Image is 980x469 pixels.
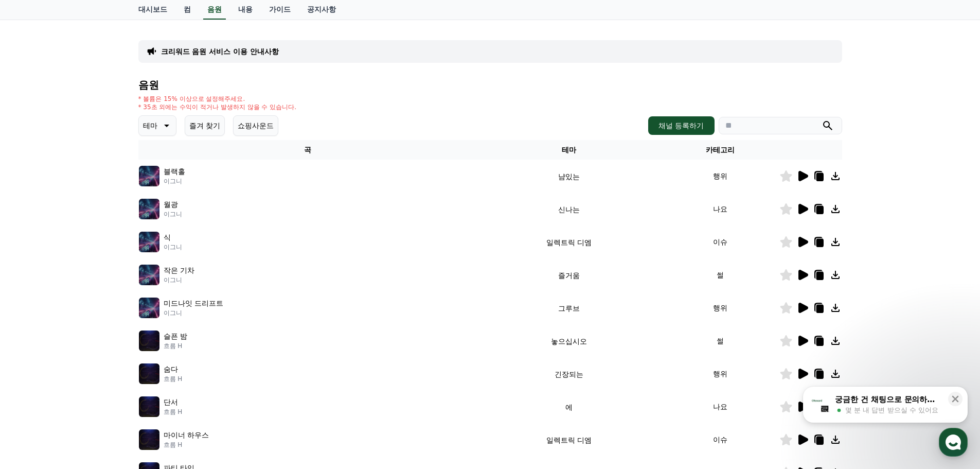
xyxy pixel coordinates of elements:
font: 신나는 [558,205,580,214]
font: 이슈 [713,238,727,246]
font: 곡 [304,146,311,154]
button: 즐겨 찾기 [185,115,225,136]
font: 이그니 [164,178,182,185]
a: 대화 [68,326,133,352]
font: 흐름 H [164,342,183,350]
img: 음악 [139,298,159,318]
font: 테마 [562,146,576,154]
button: 테마 [138,115,176,136]
font: 나요 [713,205,727,213]
font: 흐름 H [164,408,183,415]
font: 썰 [717,337,724,345]
font: 이그니 [164,244,182,251]
font: 놓으십시오 [551,337,587,345]
font: 단서 [164,398,178,406]
font: 대시보드 [138,5,167,13]
font: 썰 [717,271,724,279]
img: 음악 [139,429,159,450]
span: 대화 [94,342,106,351]
a: 설정 [133,326,198,352]
font: 공지사항 [307,5,336,13]
font: 크리워드 음원 서비스 이용 안내사항 [161,47,279,56]
font: 이슈 [713,436,727,444]
font: * 35초 외에는 수익이 적거나 발생하지 않을 수 있습니다. [138,103,297,111]
img: 음악 [139,232,159,252]
font: 슬픈 밤 [164,332,187,340]
font: 나요 [713,403,727,411]
img: 음악 [139,331,159,351]
a: 크리워드 음원 서비스 이용 안내사항 [161,46,279,57]
img: 음악 [139,363,159,384]
font: 월광 [164,200,178,209]
font: 이그니 [164,309,182,317]
button: 채널 등록하기 [648,116,714,135]
font: 이그니 [164,276,182,284]
font: 행위 [713,304,727,312]
font: 긴장되는 [555,370,583,378]
font: 즐겨 찾기 [189,121,220,130]
img: 음악 [139,396,159,417]
font: 즐거움 [558,271,580,280]
font: 블랙홀 [164,167,185,176]
font: 음원 [207,5,222,13]
font: 냠있는 [558,172,580,181]
font: 컴 [184,5,191,13]
font: 그루브 [558,304,580,312]
font: 카테고리 [706,146,735,154]
font: 작은 기차 [164,266,194,274]
font: 식 [164,233,171,241]
span: 홈 [32,342,39,350]
font: 에 [565,403,573,411]
font: 흐름 H [164,375,183,383]
img: 음악 [139,265,159,285]
a: 홈 [3,326,68,352]
font: 음원 [138,79,159,91]
font: 테마 [143,121,157,130]
button: 쇼핑사운드 [233,115,278,136]
font: 채널 등록하기 [658,121,704,130]
font: 이그니 [164,211,182,218]
font: 쇼핑사운드 [238,121,274,130]
font: 미드나잇 드리프트 [164,299,223,307]
img: 음악 [139,199,159,219]
span: 설정 [159,342,171,350]
font: 행위 [713,172,727,180]
font: 내용 [238,5,253,13]
font: 마이너 하우스 [164,431,209,439]
font: 숨다 [164,365,178,373]
font: 가이드 [269,5,291,13]
font: 일렉트릭 디엠 [546,436,592,444]
font: 일렉트릭 디엠 [546,238,592,247]
font: 흐름 H [164,441,183,448]
img: 음악 [139,166,159,186]
font: * 볼륨은 15% 이상으로 설정해주세요. [138,95,245,102]
font: 행위 [713,370,727,378]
